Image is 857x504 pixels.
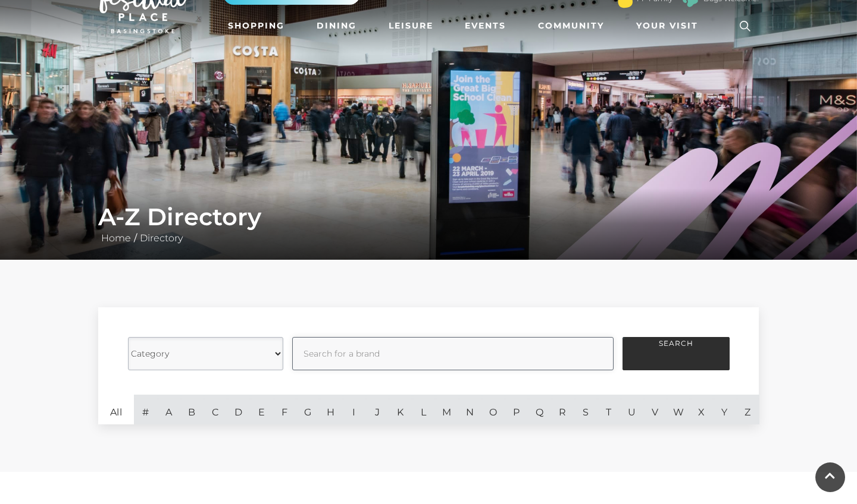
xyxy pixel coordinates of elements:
[134,395,157,424] a: #
[296,395,319,424] a: G
[574,395,598,424] a: S
[736,395,759,424] a: Z
[250,395,273,424] a: E
[667,395,690,424] a: W
[597,395,620,424] a: T
[713,395,736,424] a: Y
[157,395,180,424] a: A
[98,395,134,424] a: All
[204,395,227,424] a: C
[389,395,412,424] a: K
[412,395,435,424] a: L
[505,395,528,424] a: P
[620,395,643,424] a: U
[636,20,698,32] span: Your Visit
[365,395,389,424] a: J
[98,232,134,244] a: Home
[623,337,730,370] button: Search
[460,15,511,37] a: Events
[180,395,204,424] a: B
[458,395,481,424] a: N
[384,15,438,37] a: Leisure
[312,15,361,37] a: Dining
[227,395,250,424] a: D
[89,203,768,245] div: /
[528,395,551,424] a: Q
[223,15,289,37] a: Shopping
[137,232,186,244] a: Directory
[533,15,609,37] a: Community
[292,337,614,370] input: Search for a brand
[435,395,458,424] a: M
[273,395,296,424] a: F
[98,203,759,231] h1: A-Z Directory
[690,395,713,424] a: X
[319,395,342,424] a: H
[481,395,505,424] a: O
[342,395,365,424] a: I
[551,395,574,424] a: R
[631,15,709,37] a: Your Visit
[643,395,667,424] a: V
